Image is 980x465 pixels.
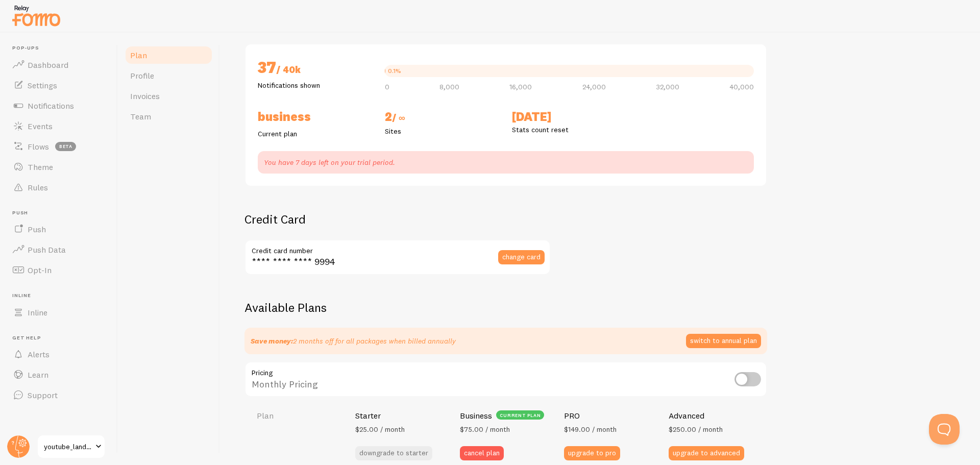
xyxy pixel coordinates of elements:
[6,239,111,260] a: Push Data
[11,3,62,29] img: fomo-relay-logo-orange.svg
[28,349,50,359] span: Alerts
[564,446,620,460] button: upgrade to pro
[392,112,405,124] span: / ∞
[6,260,111,280] a: Opt-In
[6,219,111,239] a: Push
[28,265,52,275] span: Opt-In
[460,425,510,434] span: $75.00 / month
[28,244,66,255] span: Push Data
[251,336,293,346] strong: Save money:
[385,83,389,90] span: 0
[502,253,541,260] span: change card
[130,91,160,101] span: Invoices
[355,446,432,460] button: downgrade to starter
[28,141,49,152] span: Flows
[28,370,48,380] span: Learn
[28,182,48,192] span: Rules
[6,177,111,198] a: Rules
[512,125,627,135] p: Stats count reset
[6,136,111,157] a: Flows beta
[669,425,723,434] span: $250.00 / month
[6,55,111,75] a: Dashboard
[656,83,679,90] span: 32,000
[12,210,111,216] span: Push
[28,162,53,172] span: Theme
[12,335,111,341] span: Get Help
[6,344,111,364] a: Alerts
[244,239,551,257] label: Credit card number
[44,440,92,453] span: youtube_landing
[28,80,57,90] span: Settings
[264,157,748,167] p: You have 7 days left on your trial period.
[28,307,47,317] span: Inline
[28,224,46,234] span: Push
[509,83,532,90] span: 16,000
[388,68,401,74] div: 0.1%
[124,45,213,65] a: Plan
[244,361,767,399] div: Monthly Pricing
[385,109,500,126] h2: 2
[929,414,960,445] iframe: Help Scout Beacon - Open
[6,157,111,177] a: Theme
[28,121,53,131] span: Events
[244,300,955,315] h2: Available Plans
[6,95,111,116] a: Notifications
[124,106,213,127] a: Team
[564,410,580,421] h4: PRO
[130,111,151,121] span: Team
[244,211,551,227] h2: Credit Card
[496,410,545,420] div: current plan
[258,80,373,90] p: Notifications shown
[355,425,405,434] span: $25.00 / month
[669,410,704,421] h4: Advanced
[37,434,106,459] a: youtube_landing
[6,116,111,136] a: Events
[460,410,492,421] h4: Business
[6,364,111,385] a: Learn
[251,336,456,346] p: 2 months off for all packages when billed annually
[12,292,111,299] span: Inline
[686,334,761,348] button: switch to annual plan
[6,302,111,323] a: Inline
[355,410,381,421] h4: Starter
[276,64,301,76] span: / 40k
[124,86,213,106] a: Invoices
[28,60,68,70] span: Dashboard
[669,446,744,460] button: upgrade to advanced
[6,385,111,405] a: Support
[258,57,373,80] h2: 37
[460,446,504,460] button: cancel plan
[385,126,500,136] p: Sites
[55,142,76,151] span: beta
[257,410,343,421] h4: Plan
[258,129,373,139] p: Current plan
[258,109,373,125] h2: Business
[582,83,606,90] span: 24,000
[498,250,545,264] button: change card
[28,390,58,400] span: Support
[512,109,627,125] h2: [DATE]
[12,45,111,52] span: Pop-ups
[130,70,154,81] span: Profile
[439,83,459,90] span: 8,000
[6,75,111,95] a: Settings
[564,425,617,434] span: $149.00 / month
[124,65,213,86] a: Profile
[130,50,147,60] span: Plan
[729,83,754,90] span: 40,000
[28,101,74,111] span: Notifications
